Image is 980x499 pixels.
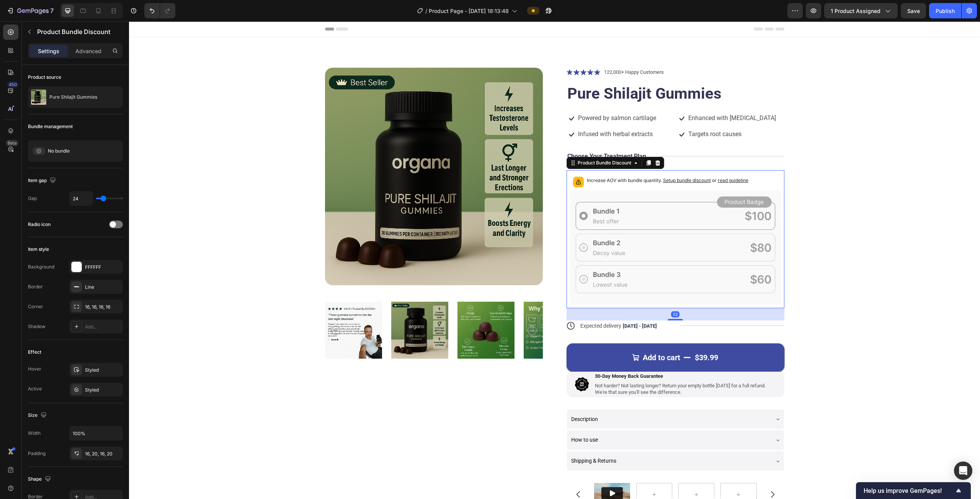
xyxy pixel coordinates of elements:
[447,138,504,145] div: Product Bundle Discount
[28,366,41,372] div: Hover
[28,303,43,310] div: Corner
[49,94,97,100] p: Pure Shilajit Gummies
[466,361,648,374] p: Not harder? Not lasting longer? Return your empty bottle [DATE] for a full refund. We're that sur...
[907,8,920,14] span: Save
[442,415,469,421] span: How to use
[633,462,654,484] button: Carousel Next Arrow
[465,462,501,482] img: Alt image
[28,474,52,484] div: Shape
[85,304,121,310] div: 16, 16, 16, 16
[466,352,648,358] p: 30-Day Money Back Guarantee
[565,330,590,342] div: $39.99
[399,304,408,314] button: Carousel Next Arrow
[28,176,57,186] div: Item gap
[85,323,121,330] div: Add...
[954,462,972,480] div: Open Intercom Messenger
[48,148,70,154] span: No bundle
[37,27,120,36] p: Product Bundle Discount
[3,3,57,18] button: 7
[901,3,926,18] button: Save
[542,290,550,296] div: 32
[129,21,980,499] iframe: Design area
[75,47,101,55] p: Advanced
[534,156,582,162] span: Setup bundle discount
[31,89,46,105] img: product feature img
[559,109,612,117] p: Targets root causes
[28,349,41,356] div: Effect
[28,430,41,437] div: Width
[449,93,527,101] p: Powered by salmon cartilage
[6,140,18,146] div: Beta
[438,131,517,139] p: Choose Your Treatment Plan
[831,7,880,15] span: 1 product assigned
[70,192,93,205] input: Auto
[494,302,528,307] span: [DATE] - [DATE]
[28,221,51,228] div: Radio icon
[28,385,42,392] div: Active
[442,436,487,442] span: Shipping & Returns
[936,7,955,15] div: Publish
[582,156,619,162] span: or
[28,123,73,130] div: Bundle management
[70,426,122,440] input: Auto
[824,3,898,18] button: 1 product assigned
[472,466,494,478] button: Play
[85,367,121,374] div: Styled
[85,284,121,291] div: Line
[28,410,48,421] div: Size
[28,323,46,330] div: Shadow
[85,450,121,457] div: 16, 20, 16, 20
[929,3,961,18] button: Publish
[864,487,954,494] span: Help us improve GemPages!
[28,74,61,81] div: Product source
[50,6,54,15] p: 7
[475,47,535,55] p: 122,000+ Happy Customers
[444,354,462,372] img: gempages_504858866593301383-97612b60-c964-40b9-ac7d-e30fed5e0a73.png
[28,450,46,457] div: Padding
[7,81,18,88] div: 450
[28,263,54,270] div: Background
[425,7,427,15] span: /
[85,264,121,271] div: FFFFFF
[864,486,963,495] button: Show survey - Help us improve GemPages!
[144,3,175,18] div: Undo/Redo
[589,156,619,162] span: read guideline
[439,462,460,484] button: Carousel Back Arrow
[458,155,619,163] p: Increase AOV with bundle quantity.
[202,304,211,314] button: Carousel Back Arrow
[85,387,121,393] div: Styled
[449,109,524,117] p: Infused with herbal extracts
[429,7,509,15] span: Product Page - [DATE] 18:13:48
[514,331,551,341] div: Add to cart
[38,47,59,55] p: Settings
[438,322,655,350] button: Add to cart
[451,301,492,307] span: Expected delivery
[28,283,43,290] div: Border
[559,93,647,101] p: Enhanced with [MEDICAL_DATA]
[28,246,49,253] div: Item style
[438,62,655,83] h1: Pure Shilajit Gummies
[28,195,37,202] div: Gap
[442,395,469,401] span: Description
